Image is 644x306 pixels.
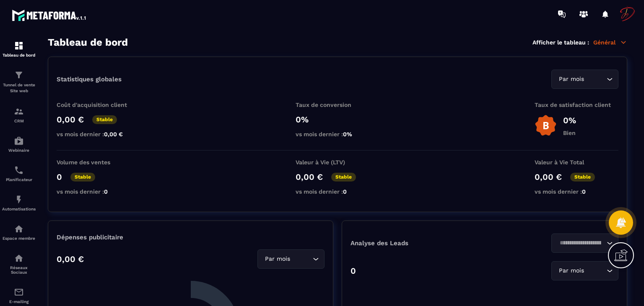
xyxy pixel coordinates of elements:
input: Search for option [586,266,605,275]
div: Search for option [551,261,618,280]
p: Tunnel de vente Site web [2,82,36,94]
p: Valeur à Vie Total [535,159,618,166]
input: Search for option [557,239,605,248]
div: Search for option [551,70,618,89]
a: schedulerschedulerPlanificateur [2,159,36,188]
span: 0 [582,188,586,195]
p: Général [593,39,627,46]
p: vs mois dernier : [57,131,140,137]
h3: Tableau de bord [48,36,128,48]
p: Dépenses publicitaire [57,233,325,241]
p: 0 [57,172,62,182]
img: automations [14,136,24,146]
a: automationsautomationsEspace membre [2,218,36,247]
img: scheduler [14,165,24,175]
img: social-network [14,253,24,263]
p: Stable [331,173,356,182]
p: vs mois dernier : [57,188,140,195]
div: Search for option [257,249,325,269]
p: Analyse des Leads [351,239,485,247]
img: automations [14,194,24,205]
span: 0 [104,188,108,195]
p: 0,00 € [296,172,323,182]
p: Statistiques globales [57,75,122,83]
img: formation [14,41,24,51]
p: 0% [296,114,379,124]
a: formationformationCRM [2,100,36,130]
p: E-mailing [2,299,36,304]
img: email [14,287,24,297]
p: Stable [92,115,117,124]
span: 0 [343,188,347,195]
p: vs mois dernier : [296,188,379,195]
img: automations [14,224,24,234]
span: Par mois [263,254,292,264]
p: 0 [351,266,356,276]
img: formation [14,70,24,80]
p: Automatisations [2,207,36,211]
p: Espace membre [2,236,36,241]
div: Search for option [551,233,618,253]
p: Bien [563,130,576,136]
p: Taux de conversion [296,101,379,108]
a: automationsautomationsAutomatisations [2,188,36,218]
p: 0,00 € [57,254,84,264]
input: Search for option [292,254,311,264]
p: Afficher le tableau : [532,39,589,46]
span: Par mois [557,75,586,84]
p: Stable [70,173,95,182]
a: automationsautomationsWebinaire [2,130,36,159]
input: Search for option [586,75,605,84]
p: Réseaux Sociaux [2,265,36,275]
a: social-networksocial-networkRéseaux Sociaux [2,247,36,281]
a: formationformationTableau de bord [2,34,36,64]
p: Webinaire [2,148,36,153]
span: Par mois [557,266,586,275]
a: formationformationTunnel de vente Site web [2,64,36,100]
img: logo [12,8,87,23]
p: Volume des ventes [57,159,140,166]
p: Valeur à Vie (LTV) [296,159,379,166]
p: Stable [570,173,595,182]
span: 0% [343,131,352,137]
p: 0,00 € [57,114,84,124]
span: 0,00 € [104,131,123,137]
p: Coût d'acquisition client [57,101,140,108]
p: vs mois dernier : [296,131,379,137]
img: formation [14,106,24,117]
p: Taux de satisfaction client [535,101,618,108]
p: 0,00 € [535,172,562,182]
p: CRM [2,119,36,123]
p: 0% [563,115,576,125]
p: Tableau de bord [2,53,36,57]
img: b-badge-o.b3b20ee6.svg [535,114,557,137]
p: Planificateur [2,177,36,182]
p: vs mois dernier : [535,188,618,195]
